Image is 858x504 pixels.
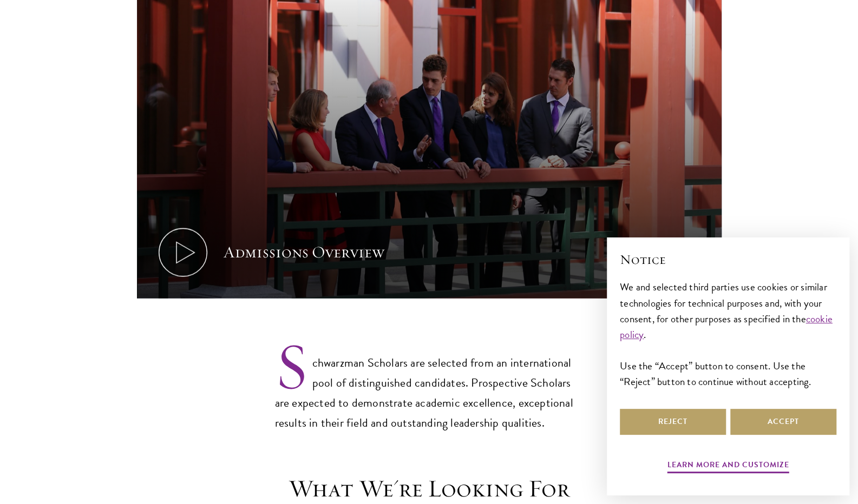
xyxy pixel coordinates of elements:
button: Learn more and customize [667,458,789,475]
button: Reject [620,409,726,435]
p: Schwarzman Scholars are selected from an international pool of distinguished candidates. Prospect... [275,335,584,433]
div: We and selected third parties use cookies or similar technologies for technical purposes and, wit... [620,279,836,389]
a: cookie policy [620,311,833,342]
h2: Notice [620,250,836,269]
h3: What We're Looking For [261,474,597,504]
button: Accept [730,409,836,435]
div: Admissions Overview [224,242,384,263]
